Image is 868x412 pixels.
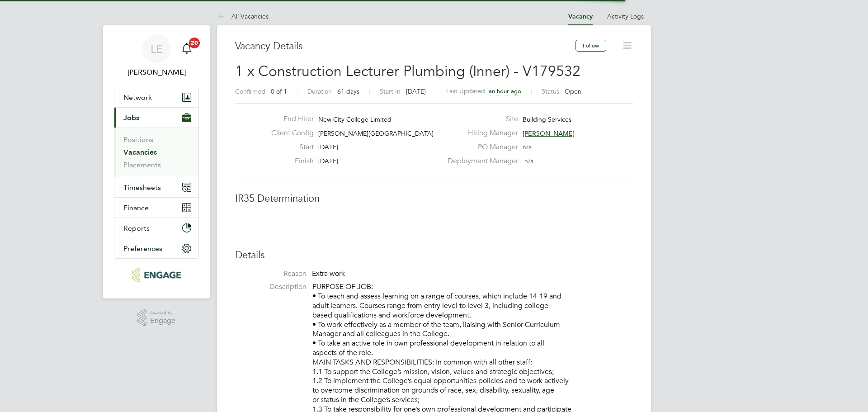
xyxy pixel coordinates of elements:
[235,62,580,80] span: 1 x Construction Lecturer Plumbing (Inner) - V179532
[114,218,198,238] button: Reports
[123,135,153,144] a: Positions
[114,198,198,218] button: Finance
[264,156,314,166] label: Finish
[406,87,426,95] span: [DATE]
[189,38,200,48] span: 20
[114,87,198,107] button: Network
[523,129,575,137] span: [PERSON_NAME]
[217,12,269,20] a: All Vacancies
[114,238,198,258] button: Preferences
[178,34,196,63] a: 20
[565,87,581,95] span: Open
[123,93,152,102] span: Network
[123,224,150,232] span: Reports
[264,128,314,138] label: Client Config
[318,143,338,151] span: [DATE]
[114,67,199,78] span: Laurence Elkington
[264,142,314,152] label: Start
[264,114,314,124] label: End Hirer
[235,87,265,95] label: Confirmed
[271,87,287,95] span: 0 of 1
[446,87,485,95] label: Last Updated
[235,249,633,262] h3: Details
[607,12,644,20] a: Activity Logs
[123,183,161,192] span: Timesheets
[123,244,162,253] span: Preferences
[442,142,518,152] label: PO Manager
[150,309,175,317] span: Powered by
[442,128,518,138] label: Hiring Manager
[337,87,359,95] span: 61 days
[123,161,161,169] a: Placements
[123,148,157,156] a: Vacancies
[114,128,198,177] div: Jobs
[312,269,345,278] span: Extra work
[103,25,210,298] nav: Main navigation
[114,268,199,282] a: Go to home page
[523,143,532,151] span: n/a
[576,40,606,52] button: Follow
[568,13,593,20] a: Vacancy
[318,129,434,137] span: [PERSON_NAME][GEOGRAPHIC_DATA]
[123,114,139,122] span: Jobs
[523,115,571,123] span: Building Services
[318,157,338,165] span: [DATE]
[318,115,392,123] span: New City College Limited
[114,177,198,197] button: Timesheets
[132,268,180,282] img: huntereducation-logo-retina.png
[150,317,175,325] span: Engage
[235,282,307,292] label: Description
[235,192,633,205] h3: IR35 Determination
[114,108,198,128] button: Jobs
[442,156,518,166] label: Deployment Manager
[442,114,518,124] label: Site
[380,87,401,95] label: Start In
[235,40,576,53] h3: Vacancy Details
[151,43,163,55] span: LE
[114,34,199,78] a: LE[PERSON_NAME]
[123,204,149,212] span: Finance
[489,87,521,95] span: an hour ago
[542,87,559,95] label: Status
[307,87,332,95] label: Duration
[235,269,307,279] label: Reason
[137,309,176,327] a: Powered byEngage
[524,157,533,165] span: n/a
